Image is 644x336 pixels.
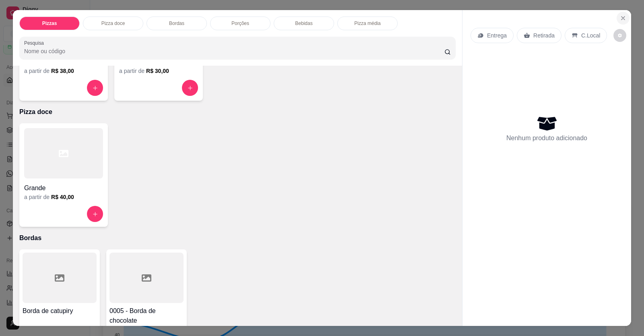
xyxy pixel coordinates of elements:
[617,12,630,25] button: Close
[354,20,380,27] p: Pizza média
[613,29,626,42] button: decrease-product-quantity
[146,67,169,75] h6: R$ 30,00
[533,31,555,39] p: Retirada
[24,67,103,75] div: a partir de
[231,20,249,27] p: Porções
[101,20,125,27] p: Pizza doce
[24,183,103,193] h4: Grande
[506,133,587,143] p: Nenhum produto adicionado
[24,193,103,201] div: a partir de
[182,80,198,96] button: increase-product-quantity
[24,39,47,46] label: Pesquisa
[487,31,507,39] p: Entrega
[119,67,198,75] div: a partir de
[51,67,74,75] h6: R$ 38,00
[24,47,444,55] input: Pesquisa
[19,107,456,117] p: Pizza doce
[581,31,600,39] p: C.Local
[169,20,184,27] p: Bordas
[42,20,57,27] p: Pizzas
[19,233,456,243] p: Bordas
[87,80,103,96] button: increase-product-quantity
[87,206,103,222] button: increase-product-quantity
[295,20,312,27] p: Bebidas
[109,306,184,326] h4: 0005 - Borda de chocolate
[23,306,97,316] h4: Borda de catupiry
[51,193,74,201] h6: R$ 40,00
